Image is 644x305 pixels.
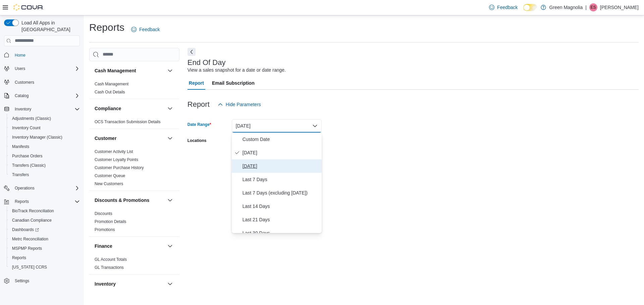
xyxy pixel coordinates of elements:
span: Home [15,53,25,58]
span: Customers [15,80,34,85]
span: Load All Apps in [GEOGRAPHIC_DATA] [19,19,80,33]
span: Inventory [15,106,31,112]
button: Reports [1,197,83,206]
a: Promotion Details [95,219,126,224]
span: ES [591,3,596,11]
span: Customer Activity List [95,149,133,154]
span: Inventory [12,105,80,113]
a: Settings [12,277,32,285]
span: Reports [12,255,26,260]
span: Promotion Details [95,219,126,224]
button: Settings [1,276,83,286]
h3: Discounts & Promotions [95,197,149,204]
a: Promotions [95,227,115,232]
span: Metrc Reconciliation [12,236,48,242]
span: Transfers [12,172,29,177]
button: [DATE] [232,119,322,133]
a: New Customers [95,181,123,186]
span: GL Transactions [95,265,124,270]
button: MSPMP Reports [7,244,83,253]
div: Emily Snapka [589,3,597,11]
div: Cash Management [89,80,179,99]
span: Users [12,65,80,73]
span: Dashboards [9,226,80,234]
a: Customer Queue [95,173,125,178]
span: Transfers (Classic) [9,161,80,169]
button: Reports [7,253,83,262]
a: Customer Loyalty Points [95,157,138,162]
span: Washington CCRS [9,263,80,271]
button: Operations [1,183,83,193]
span: Catalog [12,92,80,100]
a: Cash Out Details [95,90,125,94]
h3: Finance [95,243,112,249]
span: Customer Queue [95,173,125,178]
a: Customer Activity List [95,149,133,154]
button: BioTrack Reconciliation [7,206,83,216]
span: Last 21 Days [243,216,319,224]
span: Canadian Compliance [9,216,80,224]
span: Inventory Manager (Classic) [9,133,80,141]
span: Transfers (Classic) [12,163,46,168]
a: Dashboards [7,225,83,234]
span: Last 7 Days (excluding [DATE]) [243,189,319,197]
span: Feedback [139,26,160,33]
label: Locations [187,138,207,143]
div: View a sales snapshot for a date or date range. [187,67,286,74]
span: Custom Date [243,135,319,143]
span: Hide Parameters [226,101,261,108]
button: Cash Management [166,67,174,75]
button: Finance [95,243,165,249]
span: Adjustments (Classic) [12,116,51,121]
span: Canadian Compliance [12,218,52,223]
a: MSPMP Reports [9,244,45,252]
a: Reports [9,254,29,262]
span: [US_STATE] CCRS [12,264,47,270]
span: Report [189,76,204,90]
button: Purchase Orders [7,151,83,161]
span: Last 30 Days [243,229,319,237]
span: Cash Management [95,81,128,87]
span: BioTrack Reconciliation [9,207,80,215]
nav: Complex example [4,48,80,303]
span: New Customers [95,181,123,186]
button: Inventory Count [7,123,83,133]
a: Home [12,51,28,59]
span: Purchase Orders [9,152,80,160]
label: Date Range [187,122,211,127]
span: Users [15,66,25,71]
h3: Compliance [95,105,121,112]
a: GL Transactions [95,265,124,270]
a: Discounts [95,211,112,216]
a: Feedback [486,1,520,14]
a: Canadian Compliance [9,216,54,224]
button: Compliance [95,105,165,112]
span: Inventory Count [12,125,41,131]
a: Transfers (Classic) [9,161,48,169]
span: Customer Purchase History [95,165,144,170]
a: BioTrack Reconciliation [9,207,57,215]
p: Green Magnolia [549,3,583,11]
span: OCS Transaction Submission Details [95,119,161,125]
span: Customers [12,78,80,86]
p: [PERSON_NAME] [600,3,639,11]
a: Customers [12,78,37,86]
h3: Cash Management [95,67,136,74]
button: Cash Management [95,67,165,74]
span: Customer Loyalty Points [95,157,138,162]
a: Inventory Manager (Classic) [9,133,65,141]
span: Email Subscription [212,76,255,90]
span: MSPMP Reports [9,244,80,252]
a: Purchase Orders [9,152,45,160]
button: Next [187,48,196,56]
h1: Reports [89,21,124,34]
a: Dashboards [9,226,42,234]
span: Inventory Manager (Classic) [12,135,62,140]
div: Discounts & Promotions [89,210,179,236]
a: OCS Transaction Submission Details [95,120,161,124]
button: Catalog [1,91,83,100]
span: Last 7 Days [243,175,319,183]
span: Dashboards [12,227,39,232]
a: Adjustments (Classic) [9,115,54,123]
button: Operations [12,184,37,192]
